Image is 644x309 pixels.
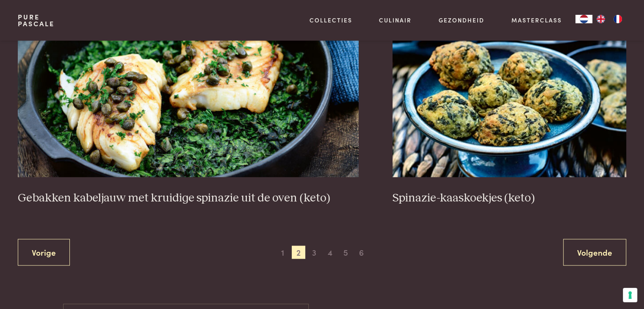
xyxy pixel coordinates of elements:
[339,246,352,259] span: 5
[392,8,626,177] img: Spinazie-kaaskoekjes (keto)
[355,246,368,259] span: 6
[310,16,352,25] a: Collecties
[592,15,626,23] ul: Language list
[18,14,55,27] a: PurePascale
[575,15,592,23] div: Language
[18,8,359,177] img: Gebakken kabeljauw met kruidige spinazie uit de oven (keto)
[18,190,359,205] h3: Gebakken kabeljauw met kruidige spinazie uit de oven (keto)
[575,15,626,23] aside: Language selected: Nederlands
[439,16,484,25] a: Gezondheid
[307,246,321,259] span: 3
[276,246,290,259] span: 1
[609,15,626,23] a: FR
[592,15,609,23] a: EN
[575,15,592,23] a: NL
[563,239,626,265] a: Volgende
[379,16,412,25] a: Culinair
[18,8,359,205] a: Gebakken kabeljauw met kruidige spinazie uit de oven (keto) Gebakken kabeljauw met kruidige spina...
[511,16,562,25] a: Masterclass
[18,239,70,265] a: Vorige
[292,246,305,259] span: 2
[392,8,626,205] a: Spinazie-kaaskoekjes (keto) Spinazie-kaaskoekjes (keto)
[392,190,626,205] h3: Spinazie-kaaskoekjes (keto)
[323,246,337,259] span: 4
[623,288,637,302] button: Uw voorkeuren voor toestemming voor trackingtechnologieën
